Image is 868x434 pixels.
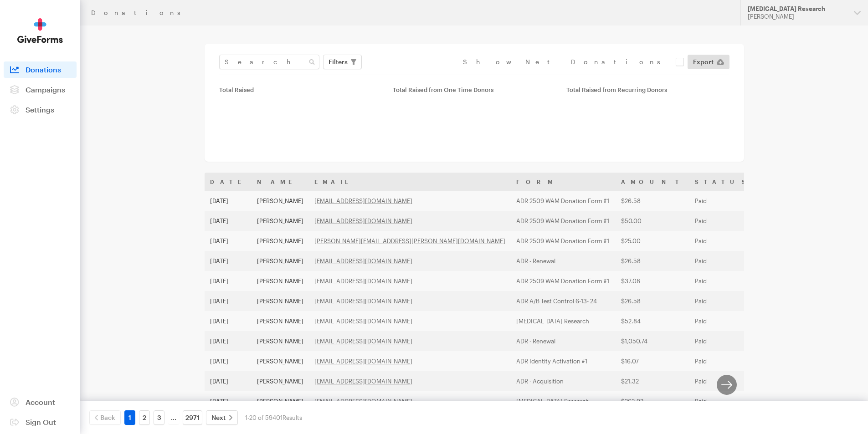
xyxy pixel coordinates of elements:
[511,173,616,191] th: Form
[252,211,309,231] td: [PERSON_NAME]
[616,271,689,291] td: $37.08
[689,231,756,251] td: Paid
[252,311,309,331] td: [PERSON_NAME]
[205,211,252,231] td: [DATE]
[4,414,77,430] a: Sign Out
[314,337,412,345] a: [EMAIL_ADDRESS][DOMAIN_NAME]
[689,391,756,411] td: Paid
[252,351,309,371] td: [PERSON_NAME]
[616,351,689,371] td: $16.07
[4,102,77,118] a: Settings
[689,211,756,231] td: Paid
[26,85,65,94] span: Campaigns
[689,271,756,291] td: Paid
[219,55,319,69] input: Search Name & Email
[252,291,309,311] td: [PERSON_NAME]
[511,211,616,231] td: ADR 2509 WAM Donation Form #1
[205,371,252,391] td: [DATE]
[252,173,309,191] th: Name
[4,394,77,410] a: Account
[314,398,412,405] a: [EMAIL_ADDRESS][DOMAIN_NAME]
[309,173,511,191] th: Email
[393,86,555,93] div: Total Raised from One Time Donors
[26,65,61,74] span: Donations
[511,251,616,271] td: ADR - Renewal
[205,311,252,331] td: [DATE]
[252,251,309,271] td: [PERSON_NAME]
[689,331,756,351] td: Paid
[205,251,252,271] td: [DATE]
[748,5,847,13] div: [MEDICAL_DATA] Research
[616,331,689,351] td: $1,050.74
[206,410,238,425] a: Next
[205,231,252,251] td: [DATE]
[252,231,309,251] td: [PERSON_NAME]
[511,351,616,371] td: ADR Identity Activation #1
[616,173,689,191] th: Amount
[688,55,729,69] a: Export
[314,277,412,285] a: [EMAIL_ADDRESS][DOMAIN_NAME]
[26,418,56,426] span: Sign Out
[219,86,382,93] div: Total Raised
[748,13,847,20] div: [PERSON_NAME]
[616,251,689,271] td: $26.58
[252,191,309,211] td: [PERSON_NAME]
[566,86,729,93] div: Total Raised from Recurring Donors
[511,331,616,351] td: ADR - Renewal
[511,271,616,291] td: ADR 2509 WAM Donation Form #1
[205,331,252,351] td: [DATE]
[323,55,362,69] button: Filters
[511,191,616,211] td: ADR 2509 WAM Donation Form #1
[211,412,226,423] span: Next
[314,217,412,225] a: [EMAIL_ADDRESS][DOMAIN_NAME]
[689,351,756,371] td: Paid
[252,271,309,291] td: [PERSON_NAME]
[17,18,63,43] img: GiveForms
[26,105,54,114] span: Settings
[314,197,412,204] a: [EMAIL_ADDRESS][DOMAIN_NAME]
[511,371,616,391] td: ADR - Acquisition
[314,257,412,265] a: [EMAIL_ADDRESS][DOMAIN_NAME]
[511,291,616,311] td: ADR A/B Test Control 6-13- 24
[689,371,756,391] td: Paid
[205,391,252,411] td: [DATE]
[314,317,412,325] a: [EMAIL_ADDRESS][DOMAIN_NAME]
[511,311,616,331] td: [MEDICAL_DATA] Research
[689,311,756,331] td: Paid
[616,291,689,311] td: $26.58
[616,211,689,231] td: $50.00
[154,410,164,425] a: 3
[4,61,77,78] a: Donations
[616,191,689,211] td: $26.58
[511,391,616,411] td: [MEDICAL_DATA] Research
[693,56,714,67] span: Export
[245,410,302,425] div: 1-20 of 59401
[329,56,348,67] span: Filters
[183,410,202,425] a: 2971
[314,378,412,385] a: [EMAIL_ADDRESS][DOMAIN_NAME]
[689,291,756,311] td: Paid
[616,391,689,411] td: $262.92
[314,297,412,305] a: [EMAIL_ADDRESS][DOMAIN_NAME]
[616,311,689,331] td: $52.84
[139,410,150,425] a: 2
[689,173,756,191] th: Status
[205,351,252,371] td: [DATE]
[205,191,252,211] td: [DATE]
[26,398,55,406] span: Account
[205,173,252,191] th: Date
[616,371,689,391] td: $21.32
[689,191,756,211] td: Paid
[314,237,505,245] a: [PERSON_NAME][EMAIL_ADDRESS][PERSON_NAME][DOMAIN_NAME]
[205,271,252,291] td: [DATE]
[205,291,252,311] td: [DATE]
[252,331,309,351] td: [PERSON_NAME]
[252,391,309,411] td: [PERSON_NAME]
[689,251,756,271] td: Paid
[616,231,689,251] td: $25.00
[511,231,616,251] td: ADR 2509 WAM Donation Form #1
[282,414,302,421] span: Results
[4,82,77,98] a: Campaigns
[252,371,309,391] td: [PERSON_NAME]
[314,357,412,365] a: [EMAIL_ADDRESS][DOMAIN_NAME]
